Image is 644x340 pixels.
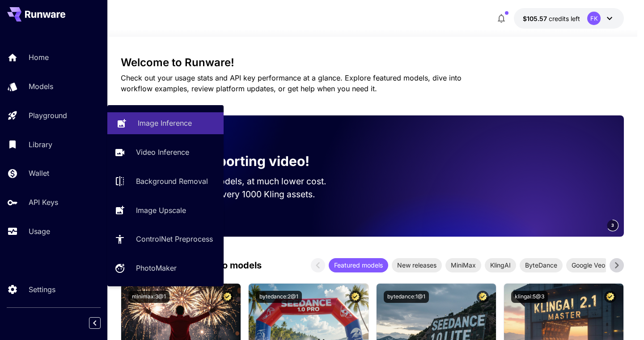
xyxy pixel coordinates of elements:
[29,139,52,150] p: Library
[29,284,55,295] p: Settings
[523,15,549,22] span: $105.57
[107,199,224,221] a: Image Upscale
[611,222,614,229] span: 3
[89,317,101,329] button: Collapse sidebar
[160,151,309,171] p: Now supporting video!
[587,12,601,25] div: FK
[256,291,302,303] button: bytedance:2@1
[107,257,224,279] a: PhotoMaker
[604,291,616,303] button: Certified Model – Vetted for best performance and includes a commercial license.
[107,228,224,250] a: ControlNet Preprocess
[221,291,233,303] button: Certified Model – Vetted for best performance and includes a commercial license.
[29,226,50,237] p: Usage
[136,176,208,187] p: Background Removal
[107,141,224,163] a: Video Inference
[128,291,169,303] button: minimax:3@1
[520,260,563,270] span: ByteDance
[566,260,610,270] span: Google Veo
[511,291,548,303] button: klingai:5@3
[96,315,107,331] div: Collapse sidebar
[485,260,516,270] span: KlingAI
[477,291,489,303] button: Certified Model – Vetted for best performance and includes a commercial license.
[107,170,224,192] a: Background Removal
[392,260,442,270] span: New releases
[329,260,388,270] span: Featured models
[29,110,67,121] p: Playground
[445,260,481,270] span: MiniMax
[549,15,580,22] span: credits left
[29,81,53,92] p: Models
[29,52,49,63] p: Home
[384,291,429,303] button: bytedance:1@1
[514,8,624,29] button: $105.56762
[138,118,192,128] p: Image Inference
[523,14,580,23] div: $105.56762
[121,73,462,93] span: Check out your usage stats and API key performance at a glance. Explore featured models, dive int...
[29,197,58,208] p: API Keys
[136,147,189,157] p: Video Inference
[135,188,343,201] p: Save up to $500 for every 1000 Kling assets.
[136,263,177,273] p: PhotoMaker
[136,205,186,216] p: Image Upscale
[29,168,49,178] p: Wallet
[349,291,361,303] button: Certified Model – Vetted for best performance and includes a commercial license.
[135,175,343,188] p: Run the best video models, at much lower cost.
[107,112,224,134] a: Image Inference
[121,56,624,69] h3: Welcome to Runware!
[136,234,213,244] p: ControlNet Preprocess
